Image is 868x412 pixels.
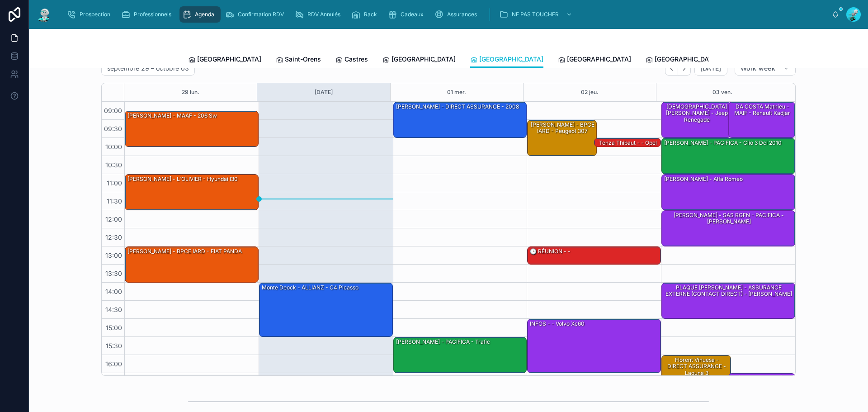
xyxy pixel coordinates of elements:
div: [PERSON_NAME] - MACIF - scenic renault [729,374,795,409]
div: PLAQUE [PERSON_NAME] - ASSURANCE EXTERNE (CONTACT DIRECT) - [PERSON_NAME] [663,284,794,298]
span: 15:00 [104,324,124,331]
span: 12:30 [103,233,124,241]
span: Cadeaux [401,11,424,18]
button: 02 jeu. [581,83,599,101]
span: 14:00 [103,288,124,295]
h2: septembre 29 – octobre 03 [107,64,189,73]
span: NE PAS TOUCHER [512,11,559,18]
span: Castres [344,55,368,64]
a: [GEOGRAPHIC_DATA] [646,51,719,69]
span: 11:00 [104,179,124,187]
div: monte deock - ALLIANZ - c4 picasso [259,283,392,336]
span: [DATE] [700,64,722,72]
img: App logo [36,7,52,22]
span: 14:30 [103,306,124,313]
button: 29 lun. [182,83,199,101]
div: DA COSTA Mathieu - MAIF - Renault kadjar [729,102,795,137]
a: Professionnels [118,6,178,23]
div: 🕒 RÉUNION - - [528,247,660,264]
div: monte deock - ALLIANZ - c4 picasso [261,284,359,292]
span: 13:00 [103,251,124,259]
button: 01 mer. [447,83,466,101]
div: [PERSON_NAME] - SAS RGFN - PACIFICA - [PERSON_NAME] [663,211,794,226]
span: 09:00 [102,107,124,114]
button: [DATE] [315,83,333,101]
span: 09:30 [102,125,124,133]
span: 12:00 [103,215,124,223]
button: Next [678,62,691,76]
span: Rack [364,11,377,18]
span: Assurances [447,11,477,18]
span: Saint-Orens [285,55,321,64]
button: Back [665,62,678,76]
div: [PERSON_NAME] - MACIF - scenic renault [730,374,794,389]
span: [GEOGRAPHIC_DATA] [655,55,719,64]
a: [GEOGRAPHIC_DATA] [558,51,631,69]
div: [DEMOGRAPHIC_DATA] [PERSON_NAME] - Jeep renegade [662,102,731,137]
div: [PERSON_NAME] - PACIFICA - trafic [394,337,527,373]
div: [PERSON_NAME] - BPCE IARD - Peugeot 307 [528,120,596,156]
span: [GEOGRAPHIC_DATA] [567,55,631,64]
div: scrollable content [60,5,832,24]
div: [PERSON_NAME] - SAS RGFN - PACIFICA - [PERSON_NAME] [662,211,795,246]
span: 11:30 [104,197,124,205]
a: [GEOGRAPHIC_DATA] [470,51,543,68]
div: Tenza Thibaut - - Opel corsa [596,139,660,154]
span: [GEOGRAPHIC_DATA] [479,55,543,64]
div: [PERSON_NAME] - MAAF - 206 sw [125,111,258,147]
span: [GEOGRAPHIC_DATA] [197,55,261,64]
button: Work week [735,61,796,76]
div: [PERSON_NAME] - PACIFICA - clio 3 dci 2010 [662,138,795,174]
span: 10:00 [103,143,124,151]
button: [DATE] [694,61,727,76]
a: Assurances [432,6,483,23]
button: 03 ven. [712,83,732,101]
div: [DEMOGRAPHIC_DATA] [PERSON_NAME] - Jeep renegade [663,103,730,124]
a: Confirmation RDV [222,6,290,23]
span: 15:30 [104,342,124,350]
div: [PERSON_NAME] - BPCE IARD - FIAT PANDA [127,247,243,256]
span: 10:30 [103,161,124,169]
div: [PERSON_NAME] - L'OLIVIER - Hyundai I30 [127,175,239,183]
a: Cadeaux [385,6,430,23]
span: RDV Annulés [307,11,340,18]
a: Prospection [64,6,117,23]
div: INFOS - - Volvo xc60 [529,320,585,328]
div: Tenza Thibaut - - Opel corsa [594,138,660,147]
div: Florent Vinuesa - DIRECT ASSURANCE - laguna 3 [663,356,730,377]
a: Rack [349,6,383,23]
div: [PERSON_NAME] - PACIFICA - trafic [395,338,491,346]
span: 13:30 [103,270,124,277]
a: [GEOGRAPHIC_DATA] [382,51,456,69]
div: [PERSON_NAME] - alfa roméo [663,175,744,183]
div: INFOS - - Volvo xc60 [528,319,660,373]
a: [GEOGRAPHIC_DATA] [188,51,261,69]
div: [PERSON_NAME] - MAAF - 206 sw [127,112,218,120]
span: Agenda [195,11,214,18]
span: Professionnels [134,11,171,18]
div: [PERSON_NAME] - BPCE IARD - Peugeot 307 [529,121,596,136]
div: [PERSON_NAME] - L'OLIVIER - Hyundai I30 [125,175,258,210]
div: [PERSON_NAME] - DIRECT ASSURANCE - 2008 [394,102,527,137]
span: Prospection [80,11,110,18]
span: 16:00 [103,360,124,368]
div: DA COSTA Mathieu - MAIF - Renault kadjar [730,103,794,118]
span: Confirmation RDV [238,11,284,18]
div: PLAQUE [PERSON_NAME] - ASSURANCE EXTERNE (CONTACT DIRECT) - [PERSON_NAME] [662,283,795,318]
a: Saint-Orens [276,51,321,69]
div: 🕒 RÉUNION - - [529,247,571,256]
a: NE PAS TOUCHER [496,6,577,23]
a: Castres [335,51,368,69]
div: [PERSON_NAME] - PACIFICA - clio 3 dci 2010 [663,139,783,147]
span: Work week [741,64,775,72]
div: [PERSON_NAME] - alfa roméo [662,175,795,210]
span: [GEOGRAPHIC_DATA] [392,55,456,64]
a: RDV Annulés [292,6,347,23]
a: Agenda [179,6,221,23]
div: [PERSON_NAME] - DIRECT ASSURANCE - 2008 [395,103,520,111]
